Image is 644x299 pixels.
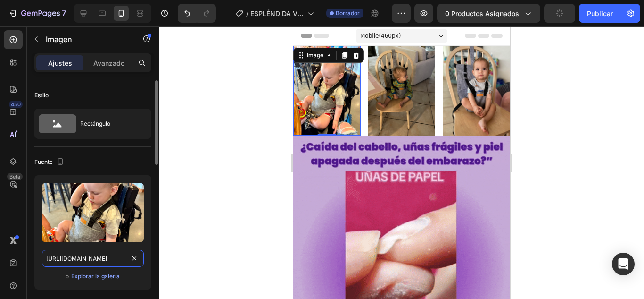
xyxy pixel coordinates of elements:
[42,250,144,267] input: https://ejemplo.com/imagen.jpg
[34,92,49,99] font: Estilo
[66,273,69,280] font: o
[71,272,120,281] button: Explorar la galería
[42,183,144,242] img: imagen de vista previa
[93,59,124,67] font: Avanzado
[4,4,70,23] button: 7
[71,273,120,280] font: Explorar la galería
[62,9,66,18] font: 7
[587,9,613,17] font: Publicar
[293,26,510,299] iframe: Área de diseño
[250,9,304,27] font: ESPLÉNDIDA VITAMINAS
[80,120,110,127] font: Rectángulo
[46,34,72,44] font: Imagen
[9,173,20,180] font: Beta
[437,4,540,23] button: 0 productos asignados
[34,158,53,165] font: Fuente
[445,9,519,17] font: 0 productos asignados
[178,4,216,23] div: Deshacer/Rehacer
[579,4,621,23] button: Publicar
[46,34,126,45] p: Imagen
[11,101,21,108] font: 450
[48,59,72,67] font: Ajustes
[336,9,360,17] font: Borrador
[612,253,635,275] div: Abrir Intercom Messenger
[246,9,248,17] font: /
